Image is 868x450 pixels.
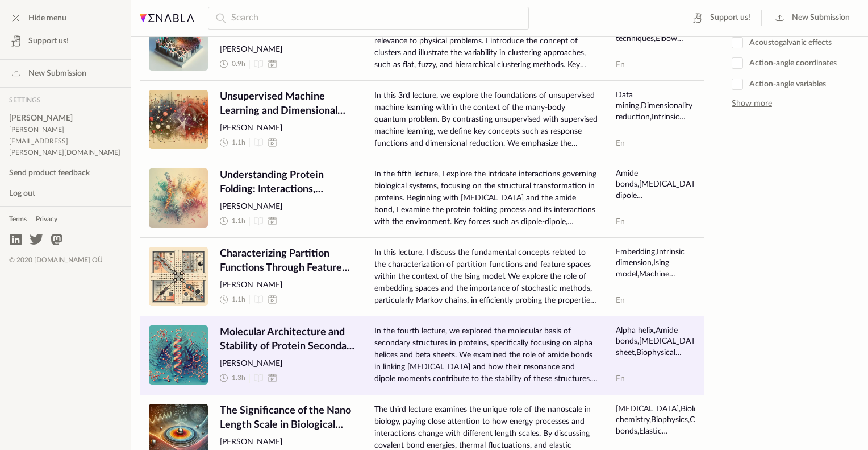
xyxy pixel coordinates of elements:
[654,327,656,335] span: ,
[220,168,356,197] span: Understanding Protein Folding: Interactions, Dynamics, and Thermodynamics
[232,138,245,147] span: 1.1 h
[220,90,356,118] span: Unsupervised Machine Learning and Dimensional Reduction in Many-Body Quantum Systems
[616,416,720,435] li: Covalent bonds
[637,180,639,188] span: ,
[616,91,641,110] li: Data mining
[208,7,529,30] input: Search
[232,373,245,383] span: 1.3 h
[220,201,356,213] span: [PERSON_NAME]
[732,57,837,69] span: Action-angle coordinates
[220,44,356,56] span: [PERSON_NAME]
[639,180,704,188] li: [MEDICAL_DATA]
[616,405,681,413] li: [MEDICAL_DATA]
[28,35,69,47] span: Support us!
[140,159,704,237] a: Understanding Protein Folding: Interactions, Dynamics, and ThermodynamicsUnderstanding Protein Fo...
[616,139,625,147] abbr: English
[649,416,651,424] span: ,
[232,295,245,304] span: 1.1 h
[616,427,668,447] li: Elastic energy
[616,337,720,357] li: Beta sheet
[732,79,826,90] span: Action-angle variables
[220,437,356,448] span: [PERSON_NAME]
[639,337,704,345] li: [MEDICAL_DATA]
[652,259,653,267] span: ,
[232,59,245,69] span: 0.9 h
[9,113,122,158] span: [PERSON_NAME]
[220,358,356,370] span: [PERSON_NAME]
[710,13,750,24] span: Support us!
[9,126,120,156] small: [PERSON_NAME][EMAIL_ADDRESS][PERSON_NAME][DOMAIN_NAME]
[616,248,657,256] li: Embedding
[220,325,356,354] span: Molecular Architecture and Stability of Protein Secondary Structures: Alpha Helices to Beta Sheets
[686,9,755,27] a: Support us!
[374,325,598,385] span: In the fourth lecture, we explored the molecular basis of secondary structures in proteins, speci...
[679,405,681,413] span: ,
[639,102,641,110] span: ,
[616,259,669,278] li: Ising model
[140,237,704,316] a: Characterizing Partition Functions Through Feature Space Representations in the Ising ModelCharac...
[220,247,356,275] span: Characterizing Partition Functions Through Feature Space Representations in the Ising Model
[140,316,704,394] a: Molecular Architecture and Stability of Protein Secondary Structures: Alpha Helices to Beta Sheet...
[616,270,675,290] li: Machine Learning
[637,337,639,345] span: ,
[28,68,86,79] span: New Submission
[637,270,639,278] span: ,
[28,13,66,24] span: Hide menu
[651,416,690,424] li: Biophysics
[654,35,656,43] span: ,
[768,9,854,27] a: New Submission
[31,210,62,228] a: Privacy
[616,102,692,121] li: Dimensionality reduction
[220,404,356,432] span: The Significance of the Nano Length Scale in Biological Efficiency
[681,405,707,413] li: Biology
[688,416,690,424] span: ,
[616,218,625,226] abbr: English
[616,180,729,210] li: Dipole-dipole interactions
[616,61,625,69] abbr: English
[220,123,356,134] span: [PERSON_NAME]
[732,90,772,109] a: Show more
[374,90,598,150] span: In this 3rd lecture, we explore the foundations of unsupervised machine learning within the conte...
[616,349,682,368] li: Biophysical chemistry
[655,248,657,256] span: ,
[140,14,194,22] img: Enabla
[220,280,356,291] span: [PERSON_NAME]
[374,168,598,228] span: In the fifth lecture, I explore the intricate interactions governing biological systems, focusing...
[616,170,639,189] li: Amide bonds
[232,216,245,226] span: 1.1 h
[616,327,656,335] li: Alpha helix
[140,2,704,80] a: Exploring Clustering Techniques in Unsupervised Machine Learning for Physical Problem SolvingExpl...
[635,349,636,357] span: ,
[792,13,850,24] span: New Submission
[616,23,757,43] li: Clustering techniques
[5,210,31,228] a: Terms
[374,11,598,71] span: This 4th lecture provides an in-depth overview of clustering techniques in unsupervised machine l...
[637,427,639,435] span: ,
[616,296,625,304] abbr: English
[374,247,598,307] span: In this lecture, I discuss the fundamental concepts related to the characterization of partition ...
[650,113,652,121] span: ,
[732,37,832,48] span: Acoustogalvanic effects
[140,80,704,159] a: Unsupervised Machine Learning and Dimensional Reduction in Many-Body Quantum SystemsUnsupervised ...
[616,375,625,383] abbr: English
